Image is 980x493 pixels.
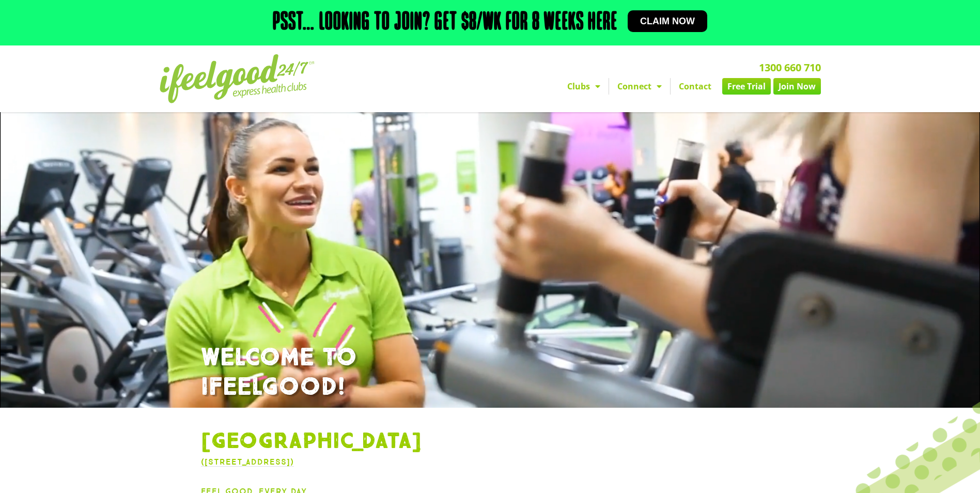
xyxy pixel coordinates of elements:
span: Claim now [640,17,695,26]
h1: [GEOGRAPHIC_DATA] [201,428,780,455]
a: Connect [609,78,670,95]
a: Free Trial [722,78,771,95]
h2: Psst… Looking to join? Get $8/wk for 8 weeks here [273,10,617,35]
a: Claim now [628,10,707,32]
a: Join Now [773,78,821,95]
a: Contact [671,78,720,95]
a: 1300 660 710 [759,60,821,74]
nav: Menu [395,78,821,95]
h1: WELCOME TO IFEELGOOD! [201,343,780,403]
a: ([STREET_ADDRESS]) [201,457,294,467]
a: Clubs [559,78,609,95]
